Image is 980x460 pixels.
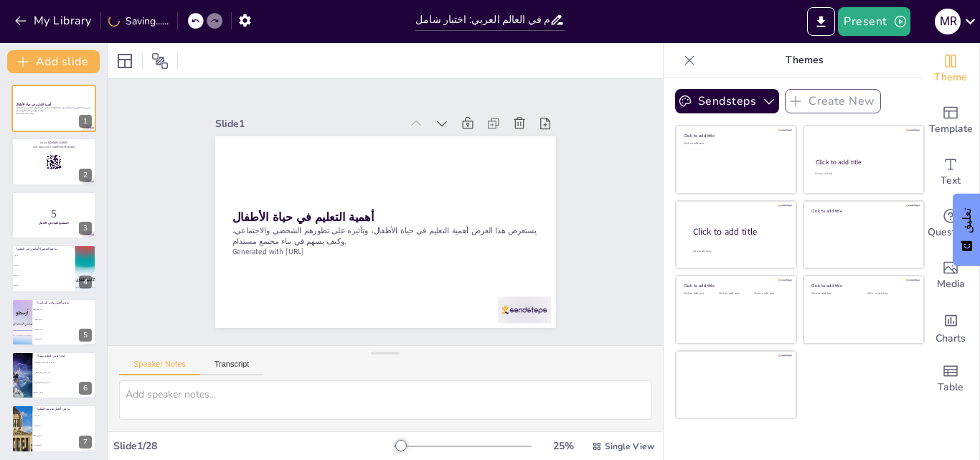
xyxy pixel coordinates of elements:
span: جميع ما سبق [35,391,95,393]
p: Generated with [URL] [16,112,92,115]
span: Table [938,380,963,395]
div: 5 [11,299,96,346]
button: Delete Slide [75,303,92,320]
div: 4 [79,276,92,288]
div: Add images, graphics, shapes or video [922,250,979,301]
button: ردود الفعل - عرض الاستبيان [953,194,980,266]
span: Text [941,173,961,189]
p: ما هو أفضل وقت للدراسة؟ [37,300,92,304]
p: لماذا يعتبر التعليم مهمًا؟ [37,354,92,358]
button: Duplicate Slide [55,249,72,266]
input: Insert title [415,9,550,30]
p: ما هي أفضل طريقة للتعلم؟ [37,407,92,411]
button: Present [838,7,910,36]
p: and login with code [16,144,92,149]
div: 1 [79,115,92,128]
button: Delete Slide [75,196,92,213]
div: Click to add title [811,207,914,213]
font: تعليق [961,208,973,233]
div: Get real-time input from your audience [922,198,979,250]
div: Click to add title [684,283,786,288]
div: Slide 1 [225,99,410,132]
div: Click to add text [719,292,751,296]
div: Click to add title [811,283,914,288]
div: 6 [79,382,92,395]
button: Sendsteps [675,89,779,113]
button: Duplicate Slide [55,356,72,373]
span: الكتاب [14,265,74,267]
span: Position [151,52,169,70]
div: 2 [11,138,96,185]
strong: [DOMAIN_NAME] [47,141,67,144]
span: لأنه يساعد على اكتساب المعرفة [35,362,95,364]
span: القراءة [35,415,95,417]
button: Duplicate Slide [55,89,72,106]
button: Delete Slide [75,142,92,159]
div: Change the overall theme [922,43,979,95]
button: Create New [785,89,881,113]
div: Click to add text [815,172,910,176]
div: Click to add text [811,292,857,296]
div: Add charts and graphs [922,301,979,353]
p: 5 [16,206,92,222]
div: M R [935,9,961,34]
div: 4 [11,245,96,292]
div: Click to add title [684,133,786,139]
p: يستعرض هذا العرض أهمية التعليم في حياة الأطفال، وتأثيره على تطورهم الشخصي والاجتماعي، وكيف يسهم ف... [230,210,537,263]
div: 25 % [546,439,580,453]
button: Add slide [7,50,100,73]
div: 7 [11,405,96,452]
span: الممارسة [35,435,95,437]
button: Export to PowerPoint [807,7,835,36]
span: المعلم [14,255,74,257]
span: الاستماع [35,425,95,427]
p: ما هو العنصر الأساسي في التعليم؟ [16,247,71,251]
div: Click to add title [693,226,785,238]
span: الطالب [14,275,74,277]
span: لأنه يزيد من فرص العمل [35,372,95,374]
p: Go to [16,141,92,145]
button: My Library [11,9,98,32]
span: Media [937,276,965,292]
button: Delete Slide [75,356,92,373]
div: 6 [11,352,96,399]
div: 3 [11,192,96,239]
span: في الصباح [35,309,95,311]
div: 2 [79,169,92,182]
div: Click to add text [754,292,786,296]
div: Slide 1 / 28 [113,439,394,453]
div: Click to add title [816,158,911,166]
div: Click to add text [867,292,913,296]
button: Delete Slide [75,249,92,266]
span: لأنه يعزز التفكير النقدي [35,382,95,384]
p: Generated with [URL] [228,230,534,273]
div: Add ready made slides [922,95,979,146]
span: أثناء العطلة [35,338,95,340]
div: Click to add text [684,142,786,146]
button: Duplicate Slide [55,196,72,213]
button: Speaker Notes [119,360,200,375]
button: Delete Slide [75,89,92,106]
span: المشاهدة [35,445,95,447]
button: Transcript [200,360,264,375]
div: 5 [79,329,92,342]
span: الفصل [14,285,74,287]
div: Saving...... [108,14,169,28]
strong: استعدوا للبدء في الاختبار! [39,221,69,225]
span: في الليل [35,328,95,330]
button: Duplicate Slide [55,142,72,159]
span: Template [929,121,973,137]
p: يستعرض هذا العرض أهمية التعليم في حياة الأطفال، وتأثيره على تطورهم الشخصي والاجتماعي، وكيف يسهم ف... [16,107,92,112]
button: Duplicate Slide [55,409,72,426]
div: 7 [79,436,92,449]
span: Charts [936,331,966,347]
div: Add a table [922,353,979,405]
button: M R [935,7,961,36]
div: Click to add body [693,250,783,253]
strong: أهمية التعليم في حياة الأطفال [232,193,374,223]
div: Add text boxes [922,146,979,198]
div: 3 [79,222,92,235]
span: Questions [928,225,974,240]
span: Single View [605,441,654,452]
div: Layout [113,50,136,72]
